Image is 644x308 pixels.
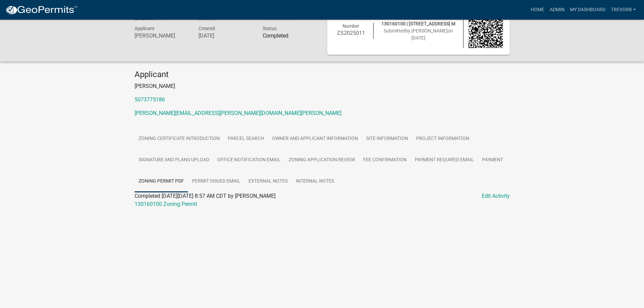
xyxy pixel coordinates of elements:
[405,28,448,33] span: by [PERSON_NAME]
[213,149,285,171] a: Office Notification Email
[135,82,510,90] p: [PERSON_NAME]
[135,128,224,150] a: Zoning Certificate Introduction
[469,14,503,48] img: QR code
[135,26,154,31] span: Applicant
[608,3,639,16] a: TrevorB
[135,96,165,103] a: 5073775186
[482,192,510,200] a: Edit Activity
[292,171,338,192] a: Internal Notes
[135,32,189,39] h6: [PERSON_NAME]
[478,149,507,171] a: Payment
[263,26,277,31] span: Status
[198,32,253,39] h6: [DATE]
[334,30,368,36] h6: ZS2025011
[359,149,411,171] a: Fee Confirmation
[224,128,268,150] a: Parcel search
[411,149,478,171] a: Payment Required Email
[135,193,276,199] span: Completed [DATE][DATE] 8:57 AM CDT by [PERSON_NAME]
[263,32,288,39] strong: Completed
[198,26,215,31] span: Created
[528,3,547,16] a: Home
[342,23,359,29] span: Number
[135,171,188,192] a: Zoning Permit PDF
[547,3,567,16] a: Admin
[135,149,213,171] a: Signature and Plans Upload
[384,28,453,41] span: Submitted on [DATE]
[135,110,341,116] a: [PERSON_NAME][EMAIL_ADDRESS][PERSON_NAME][DOMAIN_NAME][PERSON_NAME]
[188,171,244,192] a: Permit Issued Email
[285,149,359,171] a: Zoning Application Review
[362,128,412,150] a: Site Information
[381,21,455,26] span: 130160100 | [STREET_ADDRESS] M
[268,128,362,150] a: Owner and Applicant Information
[244,171,292,192] a: External Notes
[567,3,608,16] a: My Dashboard
[135,70,510,79] h4: Applicant
[412,128,473,150] a: Project Information
[135,201,197,207] a: 130160100 Zoning Permit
